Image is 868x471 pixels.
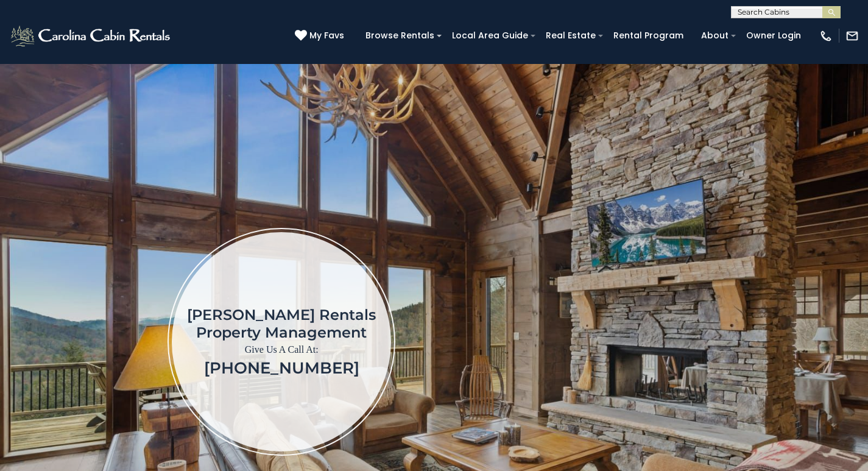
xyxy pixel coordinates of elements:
a: About [695,26,735,45]
a: Real Estate [540,26,602,45]
img: mail-regular-white.png [845,29,859,43]
a: [PHONE_NUMBER] [204,358,359,378]
img: phone-regular-white.png [819,29,833,43]
span: My Favs [309,29,344,42]
p: Give Us A Call At: [187,341,376,358]
a: My Favs [295,29,347,43]
h1: [PERSON_NAME] Rentals Property Management [187,306,376,341]
img: White-1-2.png [9,24,174,48]
a: Rental Program [607,26,690,45]
a: Local Area Guide [446,26,534,45]
a: Browse Rentals [359,26,440,45]
a: Owner Login [740,26,807,45]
